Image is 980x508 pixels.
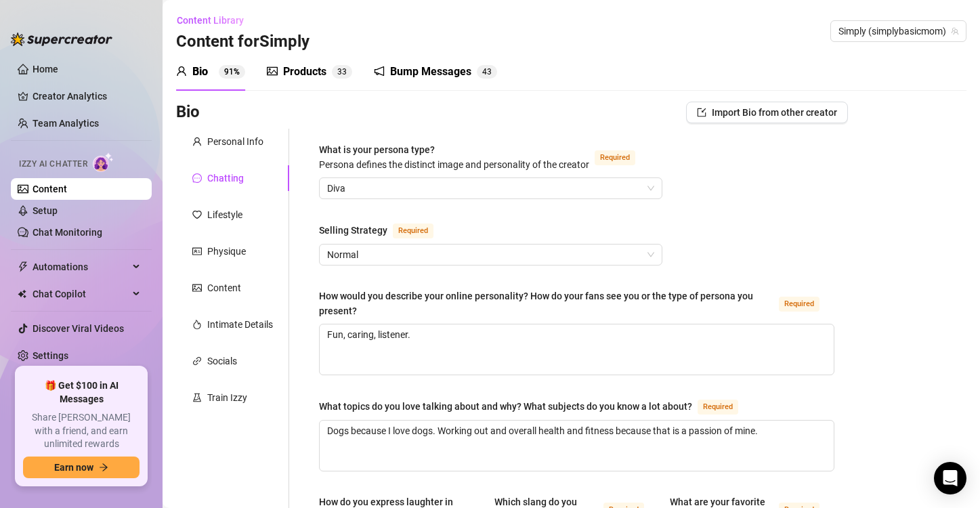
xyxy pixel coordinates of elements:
[320,324,834,375] textarea: How would you describe your online personality? How do your fans see you or the type of persona y...
[207,171,244,186] div: Chatting
[342,67,347,77] span: 3
[779,297,819,312] span: Required
[207,280,241,295] div: Content
[712,107,837,118] span: Import Bio from other creator
[697,108,706,117] span: import
[18,289,26,299] img: Chat Copilot
[33,256,129,278] span: Automations
[23,457,140,478] button: Earn nowarrow-right
[951,27,959,35] span: team
[393,224,433,238] span: Required
[319,289,834,318] label: How would you describe your online personality? How do your fans see you or the type of persona y...
[219,65,245,79] sup: 91%
[33,205,58,216] a: Setup
[192,320,202,329] span: fire
[332,65,352,79] sup: 33
[33,85,141,107] a: Creator Analytics
[192,173,202,183] span: message
[33,227,102,238] a: Chat Monitoring
[19,158,87,171] span: Izzy AI Chatter
[327,245,654,265] span: Normal
[192,356,202,366] span: link
[176,9,255,31] button: Content Library
[33,323,124,334] a: Discover Viral Videos
[54,462,93,473] span: Earn now
[93,152,114,172] img: AI Chatter
[18,261,28,272] span: thunderbolt
[192,137,202,146] span: user
[192,393,202,402] span: experiment
[320,421,834,471] textarea: What topics do you love talking about and why? What subjects do you know a lot about?
[838,21,958,41] span: Simply (simplybasicmom)
[267,66,278,77] span: picture
[374,66,385,77] span: notification
[319,223,387,238] div: Selling Strategy
[207,390,247,405] div: Train Izzy
[319,144,589,170] span: What is your persona type?
[23,411,140,451] span: Share [PERSON_NAME] with a friend, and earn unlimited rewards
[33,64,58,75] a: Home
[686,102,848,123] button: Import Bio from other creator
[176,31,310,53] h3: Content for Simply
[11,33,112,46] img: logo-BBDzfeDw.svg
[177,15,244,26] span: Content Library
[192,64,208,80] div: Bio
[207,207,242,222] div: Lifestyle
[934,462,966,494] div: Open Intercom Messenger
[698,400,738,415] span: Required
[33,118,99,129] a: Team Analytics
[33,184,67,194] a: Content
[192,210,202,219] span: heart
[283,64,326,80] div: Products
[207,134,263,149] div: Personal Info
[319,289,773,318] div: How would you describe your online personality? How do your fans see you or the type of persona y...
[482,67,487,77] span: 4
[192,283,202,293] span: picture
[319,222,448,238] label: Selling Strategy
[390,64,471,80] div: Bump Messages
[319,399,692,414] div: What topics do you love talking about and why? What subjects do you know a lot about?
[595,150,635,165] span: Required
[487,67,492,77] span: 3
[207,354,237,368] div: Socials
[319,398,753,415] label: What topics do you love talking about and why? What subjects do you know a lot about?
[207,317,273,332] div: Intimate Details
[327,178,654,198] span: Diva
[99,463,108,472] span: arrow-right
[192,247,202,256] span: idcard
[23,379,140,406] span: 🎁 Get $100 in AI Messages
[176,66,187,77] span: user
[33,283,129,305] span: Chat Copilot
[337,67,342,77] span: 3
[477,65,497,79] sup: 43
[33,350,68,361] a: Settings
[319,159,589,170] span: Persona defines the distinct image and personality of the creator
[207,244,246,259] div: Physique
[176,102,200,123] h3: Bio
